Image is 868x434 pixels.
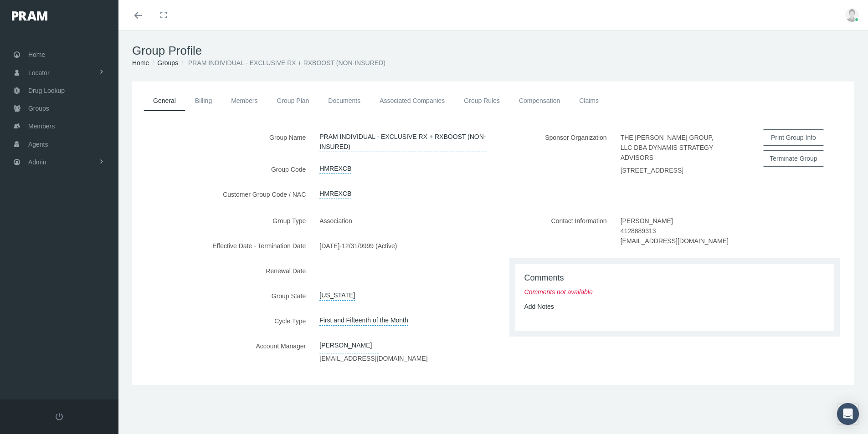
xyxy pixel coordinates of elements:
label: Group Code [132,161,313,177]
label: [EMAIL_ADDRESS][DOMAIN_NAME] [621,236,729,246]
span: Locator [28,64,50,82]
span: First and Fifteenth of the Month [319,313,408,326]
label: [EMAIL_ADDRESS][DOMAIN_NAME] [319,353,427,363]
label: Group Type [132,213,313,229]
label: Sponsor Organization [493,129,614,179]
a: [US_STATE] [319,288,355,301]
span: Drug Lookup [28,82,65,99]
label: Effective Date - Termination Date [132,238,313,254]
h1: Group Profile [132,44,854,58]
label: Account Manager [132,338,313,367]
a: Associated Companies [370,91,454,111]
label: Group State [132,288,313,304]
span: PRAM INDIVIDUAL - EXCLUSIVE RX + RXBOOST (NON-INSURED) [188,59,385,66]
a: Home [132,59,149,66]
a: Documents [318,91,370,111]
a: HMREXCB [319,186,351,199]
span: Groups [28,100,49,117]
span: Comments not available [524,288,593,296]
label: Contact Information [493,213,614,249]
a: Members [221,91,267,111]
a: PRAM INDIVIDUAL - EXCLUSIVE RX + RXBOOST (NON-INSURED) [319,129,486,152]
label: Cycle Type [132,313,313,329]
a: Groups [157,59,178,66]
label: [DATE] [319,238,339,254]
a: Billing [185,91,221,111]
img: user-placeholder.jpg [845,8,859,22]
a: General [144,91,185,111]
a: Group Rules [454,91,509,111]
label: Customer Group Code / NAC [132,186,313,202]
label: 4128889313 [621,226,656,236]
a: HMREXCB [319,161,351,174]
button: Print Group Info [763,129,824,146]
label: Renewal Date [132,263,313,279]
a: [PERSON_NAME] [319,338,379,353]
label: (Active) [375,238,404,254]
span: Home [28,46,45,63]
span: Admin [28,153,46,171]
a: Claims [570,91,608,111]
label: 12/31/9999 [342,238,374,254]
div: - [313,238,493,254]
label: [PERSON_NAME] [621,213,680,226]
label: Association [319,213,359,229]
span: Members [28,117,55,135]
a: Add Notes [524,303,554,310]
span: Agents [28,136,48,153]
label: THE [PERSON_NAME] GROUP, LLC DBA DYNAMIS STRATEGY ADVISORS [621,129,727,165]
button: Terminate Group [763,150,824,167]
a: Compensation [509,91,570,111]
a: Group Plan [267,91,319,111]
label: [STREET_ADDRESS] [621,165,683,175]
div: Open Intercom Messenger [837,403,859,425]
h1: Comments [524,273,825,283]
label: Group Name [132,129,313,152]
img: PRAM_20_x_78.png [12,11,47,20]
